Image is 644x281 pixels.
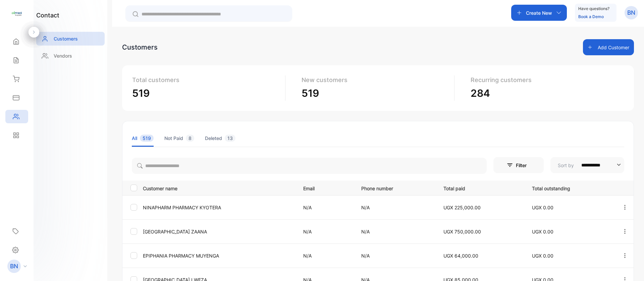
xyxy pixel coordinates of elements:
[443,229,481,234] span: UGX 750,000.00
[12,9,22,19] img: logo
[550,157,624,173] button: Sort by
[361,204,430,211] p: N/A
[578,14,604,19] a: Book a Demo
[526,9,552,16] p: Create New
[225,135,235,142] span: 13
[303,184,347,192] p: Email
[471,86,619,101] p: 284
[532,229,553,234] span: UGX 0.00
[578,5,609,12] p: Have questions?
[186,135,194,142] span: 8
[132,75,280,84] p: Total customers
[443,205,481,210] span: UGX 225,000.00
[132,86,280,101] p: 519
[302,75,449,84] p: New customers
[303,204,347,211] p: N/A
[361,228,430,235] p: N/A
[625,5,638,21] button: BN
[10,262,18,271] p: BN
[583,39,634,55] button: Add Customer
[303,228,347,235] p: N/A
[143,228,295,235] p: [GEOGRAPHIC_DATA] ZAANA
[361,184,430,192] p: Phone number
[36,32,105,46] a: Customers
[532,253,553,259] span: UGX 0.00
[36,49,105,63] a: Vendors
[132,130,154,147] li: All
[471,75,619,84] p: Recurring customers
[36,11,59,20] h1: contact
[627,8,635,17] p: BN
[122,42,158,52] div: Customers
[303,252,347,259] p: N/A
[140,135,154,142] span: 519
[54,52,72,59] p: Vendors
[302,86,449,101] p: 519
[558,162,574,169] p: Sort by
[532,205,553,210] span: UGX 0.00
[164,130,194,147] li: Not Paid
[532,184,608,192] p: Total outstanding
[443,184,518,192] p: Total paid
[143,184,295,192] p: Customer name
[443,253,478,259] span: UGX 64,000.00
[205,130,235,147] li: Deleted
[143,204,295,211] p: NINAPHARM PHARMACY KYOTERA
[361,252,430,259] p: N/A
[54,35,78,42] p: Customers
[143,252,295,259] p: EPIPHANIA PHARMACY MUYENGA
[616,253,644,281] iframe: LiveChat chat widget
[511,5,567,21] button: Create New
